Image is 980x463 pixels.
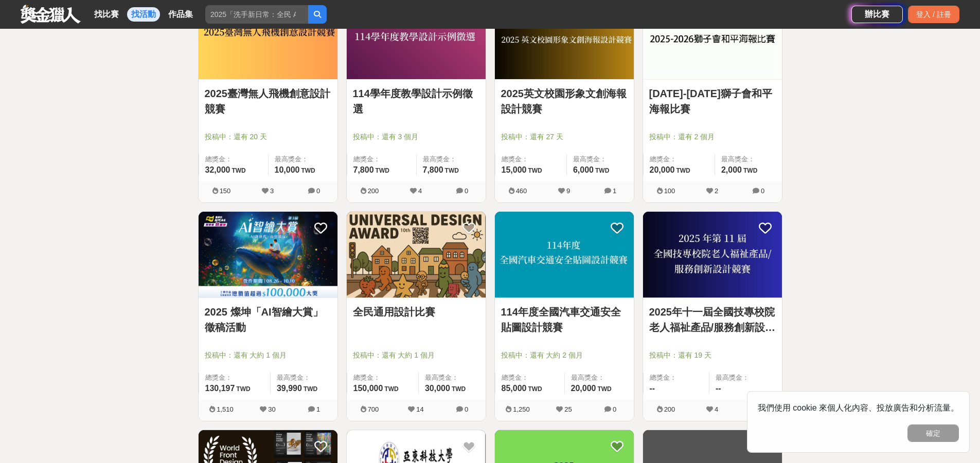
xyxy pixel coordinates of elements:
span: 1,510 [217,405,234,413]
span: 15,000 [502,165,527,174]
span: TWD [304,385,317,393]
span: 0 [465,405,468,413]
span: 投稿中：還有 3 個月 [353,132,479,142]
button: 確定 [907,424,959,442]
span: 最高獎金： [571,373,628,383]
a: 辦比賽 [851,6,903,23]
span: 9 [566,187,570,195]
span: 20,000 [650,165,675,174]
span: TWD [528,385,542,393]
span: 7,800 [423,165,443,174]
span: 1,250 [513,405,530,413]
span: TWD [452,385,466,393]
span: 投稿中：還有 19 天 [649,350,776,361]
span: 投稿中：還有 20 天 [205,132,331,142]
span: 30,000 [425,384,450,393]
a: 114學年度教學設計示例徵選 [353,86,479,117]
span: 700 [368,405,379,413]
span: TWD [595,167,609,174]
a: 全民通用設計比賽 [353,304,479,320]
span: 總獎金： [353,373,412,383]
a: 作品集 [164,7,197,22]
span: 最高獎金： [425,373,479,383]
span: 最高獎金： [275,154,331,164]
input: 2025「洗手新日常：全民 ALL IN」洗手歌全台徵選 [205,5,308,24]
a: 找活動 [127,7,160,22]
a: 2025 燦坤「AI智繪大賞」徵稿活動 [205,304,331,335]
a: 2025年十一屆全國技專校院老人福祉產品/服務創新設計競賽 [649,304,776,335]
span: 200 [368,187,379,195]
span: TWD [597,385,611,393]
span: TWD [236,385,250,393]
span: 460 [516,187,527,195]
span: 投稿中：還有 大約 1 個月 [205,350,331,361]
span: 7,800 [353,165,374,174]
span: TWD [445,167,459,174]
span: 最高獎金： [277,373,331,383]
img: Cover Image [199,212,337,298]
span: 投稿中：還有 2 個月 [649,132,776,142]
span: 4 [418,187,422,195]
a: 2025英文校園形象文創海報設計競賽 [501,86,628,117]
span: 總獎金： [502,154,560,164]
span: 總獎金： [205,373,264,383]
span: 最高獎金： [573,154,628,164]
span: 總獎金： [205,154,262,164]
span: 2,000 [721,165,742,174]
span: 4 [715,405,718,413]
span: 39,990 [277,384,302,393]
img: Cover Image [643,212,782,298]
span: 14 [416,405,423,413]
span: 3 [270,187,274,195]
span: 20,000 [571,384,596,393]
span: TWD [384,385,398,393]
span: 0 [613,405,616,413]
span: TWD [743,167,757,174]
span: 1 [613,187,616,195]
div: 登入 / 註冊 [908,6,959,23]
span: 0 [465,187,468,195]
span: -- [650,384,655,393]
img: Cover Image [347,212,486,298]
span: 30 [268,405,275,413]
span: 100 [664,187,675,195]
span: TWD [676,167,690,174]
span: -- [716,384,721,393]
span: TWD [231,167,245,174]
img: Cover Image [495,212,634,298]
span: 總獎金： [650,154,708,164]
a: 2025臺灣無人飛機創意設計競賽 [205,86,331,117]
span: 6,000 [573,165,594,174]
span: 85,000 [502,384,527,393]
a: 找比賽 [90,7,123,22]
span: 0 [761,187,764,195]
span: TWD [376,167,389,174]
span: 我們使用 cookie 來個人化內容、投放廣告和分析流量。 [758,403,959,412]
span: 32,000 [205,165,230,174]
span: TWD [528,167,542,174]
span: 200 [664,405,675,413]
span: 總獎金： [502,373,558,383]
span: 總獎金： [650,373,703,383]
span: 130,197 [205,384,235,393]
span: 投稿中：還有 大約 2 個月 [501,350,628,361]
span: 0 [316,187,320,195]
span: 最高獎金： [716,373,776,383]
span: 總獎金： [353,154,410,164]
a: 114年度全國汽車交通安全貼圖設計競賽 [501,304,628,335]
span: 最高獎金： [423,154,479,164]
span: 150,000 [353,384,383,393]
span: 10,000 [275,165,300,174]
span: 2 [715,187,718,195]
span: 投稿中：還有 大約 1 個月 [353,350,479,361]
span: 150 [220,187,231,195]
span: 1 [316,405,320,413]
span: 25 [564,405,572,413]
span: 投稿中：還有 27 天 [501,132,628,142]
a: [DATE]-[DATE]獅子會和平海報比賽 [649,86,776,117]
